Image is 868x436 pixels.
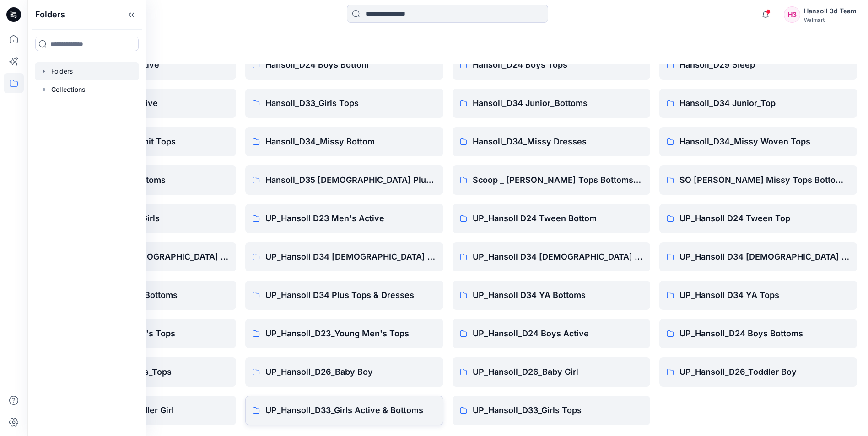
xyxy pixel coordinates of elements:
[453,204,650,233] a: UP_Hansoll D24 Tween Bottom
[473,97,643,110] p: Hansoll_D34 Junior_Bottoms
[804,16,857,23] div: Walmart
[473,289,643,302] p: UP_Hansoll D34 YA Bottoms
[245,281,443,310] a: UP_Hansoll D34 Plus Tops & Dresses
[473,212,643,225] p: UP_Hansoll D24 Tween Bottom
[659,165,857,195] a: SO [PERSON_NAME] Missy Tops Bottoms Dresses
[245,127,443,156] a: Hansoll_D34_Missy Bottom
[265,212,436,225] p: UP_Hansoll D23 Men's Active
[453,50,650,80] a: Hansoll_D24 Boys Tops
[245,319,443,348] a: UP_Hansoll_D23_Young Men's Tops
[453,165,650,195] a: Scoop _ [PERSON_NAME] Tops Bottoms Dresses
[245,242,443,271] a: UP_Hansoll D34 [DEMOGRAPHIC_DATA] Bottoms
[265,97,436,110] p: Hansoll_D33_Girls Tops
[679,97,850,110] p: Hansoll_D34 Junior_Top
[453,89,650,118] a: Hansoll_D34 Junior_Bottoms
[453,319,650,348] a: UP_Hansoll_D24 Boys Active
[679,366,850,378] p: UP_Hansoll_D26_Toddler Boy
[659,319,857,348] a: UP_Hansoll_D24 Boys Bottoms
[473,327,643,340] p: UP_Hansoll_D24 Boys Active
[659,89,857,118] a: Hansoll_D34 Junior_Top
[659,50,857,80] a: Hansoll_D29 Sleep
[453,357,650,387] a: UP_Hansoll_D26_Baby Girl
[679,174,850,186] p: SO [PERSON_NAME] Missy Tops Bottoms Dresses
[473,366,643,378] p: UP_Hansoll_D26_Baby Girl
[453,281,650,310] a: UP_Hansoll D34 YA Bottoms
[784,6,800,23] div: H3
[265,366,436,378] p: UP_Hansoll_D26_Baby Boy
[659,281,857,310] a: UP_Hansoll D34 YA Tops
[659,204,857,233] a: UP_Hansoll D24 Tween Top
[679,327,850,340] p: UP_Hansoll_D24 Boys Bottoms
[473,174,643,186] p: Scoop _ [PERSON_NAME] Tops Bottoms Dresses
[804,5,857,16] div: Hansoll 3d Team
[245,204,443,233] a: UP_Hansoll D23 Men's Active
[245,89,443,118] a: Hansoll_D33_Girls Tops
[473,135,643,148] p: Hansoll_D34_Missy Dresses
[659,242,857,271] a: UP_Hansoll D34 [DEMOGRAPHIC_DATA] Knit Tops
[679,58,850,71] p: Hansoll_D29 Sleep
[659,357,857,387] a: UP_Hansoll_D26_Toddler Boy
[679,212,850,225] p: UP_Hansoll D24 Tween Top
[265,404,436,417] p: UP_Hansoll_D33_Girls Active & Bottoms
[659,127,857,156] a: Hansoll_D34_Missy Woven Tops
[453,396,650,425] a: UP_Hansoll_D33_Girls Tops
[245,165,443,195] a: Hansoll_D35 [DEMOGRAPHIC_DATA] Plus Top & Dresses
[473,250,643,263] p: UP_Hansoll D34 [DEMOGRAPHIC_DATA] Dresses
[265,135,436,148] p: Hansoll_D34_Missy Bottom
[265,250,436,263] p: UP_Hansoll D34 [DEMOGRAPHIC_DATA] Bottoms
[265,327,436,340] p: UP_Hansoll_D23_Young Men's Tops
[245,396,443,425] a: UP_Hansoll_D33_Girls Active & Bottoms
[473,404,643,417] p: UP_Hansoll_D33_Girls Tops
[51,84,86,95] p: Collections
[265,174,436,186] p: Hansoll_D35 [DEMOGRAPHIC_DATA] Plus Top & Dresses
[245,357,443,387] a: UP_Hansoll_D26_Baby Boy
[453,242,650,271] a: UP_Hansoll D34 [DEMOGRAPHIC_DATA] Dresses
[265,289,436,302] p: UP_Hansoll D34 Plus Tops & Dresses
[679,289,850,302] p: UP_Hansoll D34 YA Tops
[473,58,643,71] p: Hansoll_D24 Boys Tops
[453,127,650,156] a: Hansoll_D34_Missy Dresses
[679,250,850,263] p: UP_Hansoll D34 [DEMOGRAPHIC_DATA] Knit Tops
[679,135,850,148] p: Hansoll_D34_Missy Woven Tops
[245,50,443,80] a: Hansoll_D24 Boys Bottom
[265,58,436,71] p: Hansoll_D24 Boys Bottom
